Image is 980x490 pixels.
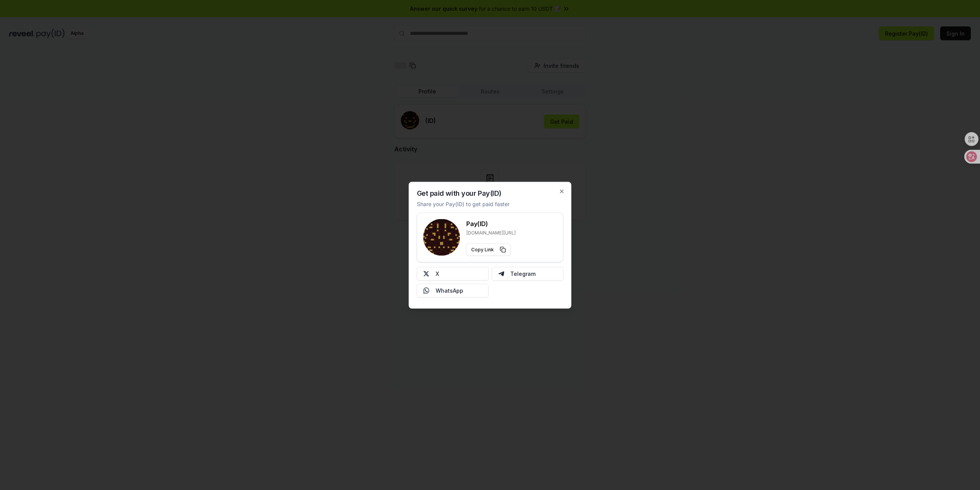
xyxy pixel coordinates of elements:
button: Telegram [492,267,563,280]
button: X [417,267,489,280]
img: Telegram [498,270,504,277]
p: Share your Pay(ID) to get paid faster [417,200,510,208]
button: WhatsApp [417,284,489,297]
img: X [423,270,430,277]
button: Copy Link [466,243,511,256]
h3: Pay(ID) [466,219,516,228]
h2: Get paid with your Pay(ID) [417,190,501,197]
p: [DOMAIN_NAME][URL] [466,229,516,236]
img: Whatsapp [423,287,430,293]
